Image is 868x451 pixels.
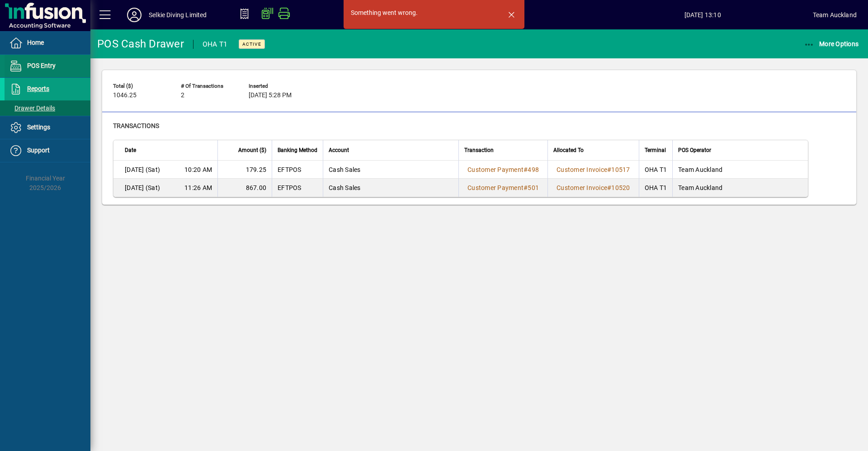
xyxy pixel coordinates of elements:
[5,139,90,162] a: Support
[557,184,607,191] span: Customer Invoice
[802,36,861,52] button: More Options
[125,165,160,174] span: [DATE] (Sat)
[524,166,528,173] span: #
[27,62,56,69] span: POS Entry
[242,41,261,47] span: Active
[672,179,808,197] td: Team Auckland
[611,166,630,173] span: 10517
[611,184,630,191] span: 10520
[181,92,184,99] span: 2
[528,166,539,173] span: 498
[113,92,137,99] span: 1046.25
[524,184,528,191] span: #
[278,145,317,155] span: Banking Method
[249,83,303,89] span: Inserted
[678,145,711,155] span: POS Operator
[203,37,228,52] div: OHA T1
[27,85,49,92] span: Reports
[5,116,90,139] a: Settings
[5,55,90,77] a: POS Entry
[5,100,90,116] a: Drawer Details
[813,8,857,22] div: Team Auckland
[323,179,458,197] td: Cash Sales
[464,183,542,193] a: Customer Payment#501
[184,165,212,174] span: 10:20 AM
[323,161,458,179] td: Cash Sales
[249,92,292,99] span: [DATE] 5:28 PM
[593,8,813,22] span: [DATE] 13:10
[639,179,673,197] td: OHA T1
[553,183,633,193] a: Customer Invoice#10520
[553,145,584,155] span: Allocated To
[272,179,323,197] td: EFTPOS
[528,184,539,191] span: 501
[804,40,859,47] span: More Options
[113,122,159,129] span: Transactions
[607,184,611,191] span: #
[672,161,808,179] td: Team Auckland
[645,145,666,155] span: Terminal
[557,166,607,173] span: Customer Invoice
[607,166,611,173] span: #
[125,183,160,192] span: [DATE] (Sat)
[329,145,349,155] span: Account
[467,166,524,173] span: Customer Payment
[553,165,633,175] a: Customer Invoice#10517
[97,37,184,51] div: POS Cash Drawer
[5,32,90,54] a: Home
[9,104,55,112] span: Drawer Details
[464,165,542,175] a: Customer Payment#498
[27,123,50,131] span: Settings
[113,83,167,89] span: Total ($)
[149,8,207,22] div: Selkie Diving Limited
[27,147,50,154] span: Support
[467,184,524,191] span: Customer Payment
[238,145,266,155] span: Amount ($)
[27,39,44,46] span: Home
[181,83,235,89] span: # of Transactions
[464,145,494,155] span: Transaction
[125,145,136,155] span: Date
[217,161,272,179] td: 179.25
[120,7,149,23] button: Profile
[184,183,212,192] span: 11:26 AM
[272,161,323,179] td: EFTPOS
[639,161,673,179] td: OHA T1
[217,179,272,197] td: 867.00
